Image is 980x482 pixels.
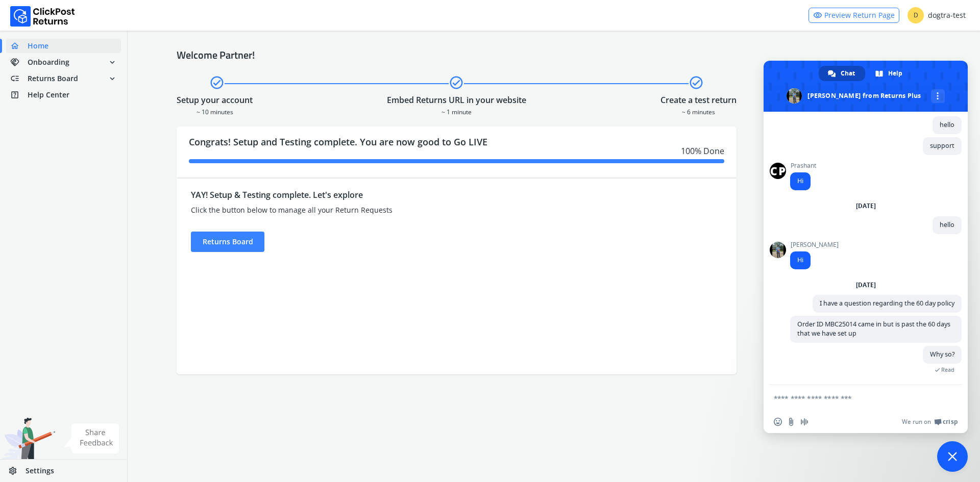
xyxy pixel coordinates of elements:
[808,8,899,23] a: visibilityPreview Return Page
[930,141,954,150] span: support
[819,66,865,81] div: Chat
[800,418,808,426] span: Audio message
[191,232,264,252] div: Returns Board
[449,73,464,92] span: check_circle
[902,418,931,426] span: We run on
[191,205,582,215] div: Click the button below to manage all your Return Requests
[888,66,902,81] span: Help
[10,55,28,69] span: handshake
[790,162,816,169] span: Prashant
[841,66,855,81] span: Chat
[6,88,121,102] a: help_centerHelp Center
[177,94,253,106] div: Setup your account
[387,106,526,116] div: ~ 1 minute
[28,73,78,84] span: Returns Board
[931,89,945,103] div: More channels
[26,466,54,476] span: Settings
[28,90,69,100] span: Help Center
[866,66,913,81] div: Help
[940,220,954,229] span: hello
[902,418,958,426] a: We run onCrisp
[943,418,958,426] span: Crisp
[10,88,28,102] span: help_center
[797,176,803,185] span: Hi
[108,71,117,86] span: expand_more
[660,94,737,106] div: Create a test return
[941,366,954,373] span: Read
[189,145,724,157] div: 100 % Done
[856,282,876,288] div: [DATE]
[813,8,822,22] span: visibility
[209,73,225,92] span: check_circle
[177,106,253,116] div: ~ 10 minutes
[28,41,48,51] span: Home
[797,320,950,338] span: Order ID MBC25014 came in but is past the 60 days that we have set up
[387,94,526,106] div: Embed Returns URL in your website
[790,241,839,248] span: [PERSON_NAME]
[10,71,28,86] span: low_priority
[177,49,931,61] h4: Welcome Partner!
[108,55,117,69] span: expand_more
[930,350,954,359] span: Why so?
[177,126,737,177] div: Congrats! Setup and Testing complete. You are now good to Go LIVE
[660,106,737,116] div: ~ 6 minutes
[8,464,26,478] span: settings
[774,418,782,426] span: Insert an emoji
[940,120,954,129] span: hello
[856,203,876,209] div: [DATE]
[191,189,582,201] div: YAY! Setup & Testing complete. Let's explore
[797,256,803,264] span: Hi
[787,418,795,426] span: Send a file
[28,57,69,67] span: Onboarding
[64,423,119,453] img: share feedback
[774,394,935,403] textarea: Compose your message...
[10,39,28,53] span: home
[820,299,954,308] span: I have a question regarding the 60 day policy
[937,441,968,472] div: Close chat
[10,6,75,27] img: Logo
[908,7,966,23] div: dogtra-test
[908,7,924,23] span: D
[689,73,704,92] span: check_circle
[6,39,121,53] a: homeHome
